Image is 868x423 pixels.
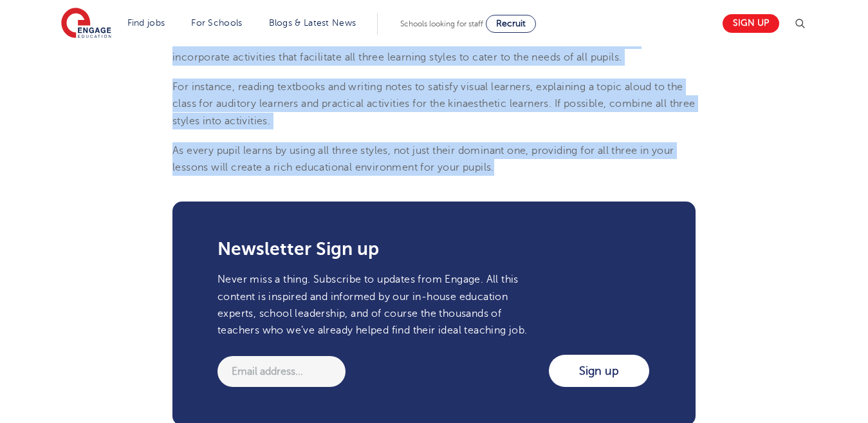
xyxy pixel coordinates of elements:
[549,355,649,387] input: Sign up
[217,240,651,258] h3: Newsletter Sign up
[61,8,111,40] img: Engage Education
[191,18,242,28] a: For Schools
[172,35,639,63] span: should ideally incorporate activities that facilitate all three learning styles to cater to the n...
[400,19,483,28] span: Schools looking for staff
[486,15,536,33] a: Recruit
[217,356,346,387] input: Email address...
[217,271,533,339] p: Never miss a thing. Subscribe to updates from Engage. All this content is inspired and informed b...
[723,14,779,33] a: Sign up
[269,18,356,28] a: Blogs & Latest News
[127,18,165,28] a: Find jobs
[172,145,674,173] span: As every pupil learns by using all three styles, not just their dominant one, providing for all t...
[172,81,696,127] span: For instance, reading textbooks and writing notes to satisfy visual learners, explaining a topic ...
[496,19,526,28] span: Recruit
